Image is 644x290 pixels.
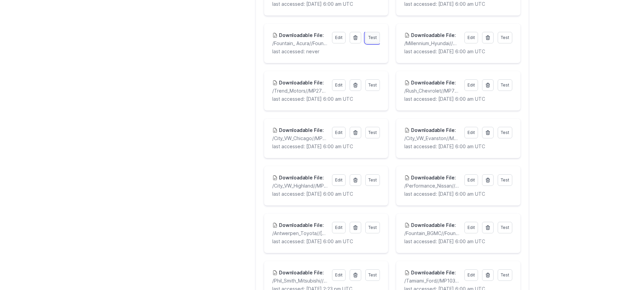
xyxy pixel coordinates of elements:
[404,88,460,94] p: /Rush_Chevrolet//MP7888.csv
[272,135,328,142] p: /City_VW_Chicago//MP8082.csv
[501,177,509,182] span: Test
[464,269,478,281] a: Edit
[404,96,512,102] p: last accessed: [DATE] 6:00 am UTC
[278,79,324,86] h3: Downloadable File:
[365,174,380,186] a: Test
[404,238,512,245] p: last accessed: [DATE] 6:00 am UTC
[272,182,328,189] p: /City_VW_Highland//MP23417.csv
[332,174,346,186] a: Edit
[404,182,460,189] p: /Performance_Nissan//Performance_Nissan.csv
[272,238,380,245] p: last accessed: [DATE] 6:00 am UTC
[464,127,478,138] a: Edit
[365,269,380,281] a: Test
[498,79,512,91] a: Test
[404,135,460,142] p: /City_VW_Evanston//MP8084.csv
[278,174,324,181] h3: Downloadable File:
[498,269,512,281] a: Test
[464,222,478,233] a: Edit
[272,48,380,55] p: last accessed: never
[332,127,346,138] a: Edit
[610,256,636,282] iframe: Drift Widget Chat Controller
[404,40,460,47] p: /Millennium_Hyundai//MP14201.csv
[410,269,456,276] h3: Downloadable File:
[464,79,478,91] a: Edit
[368,82,377,88] span: Test
[272,40,328,47] p: /Fountain_ Acura//Fountain_Acura.csv
[272,1,380,7] p: last accessed: [DATE] 6:00 am UTC
[464,32,478,43] a: Edit
[272,230,328,237] p: /Antwerpen_Toyota//[GEOGRAPHIC_DATA]csv
[272,96,380,102] p: last accessed: [DATE] 6:00 am UTC
[272,143,380,150] p: last accessed: [DATE] 6:00 am UTC
[365,222,380,233] a: Test
[332,79,346,91] a: Edit
[404,191,512,197] p: last accessed: [DATE] 6:00 am UTC
[410,174,456,181] h3: Downloadable File:
[501,272,509,277] span: Test
[501,35,509,40] span: Test
[332,222,346,233] a: Edit
[498,32,512,43] a: Test
[404,1,512,7] p: last accessed: [DATE] 6:00 am UTC
[365,32,380,43] a: Test
[332,32,346,43] a: Edit
[498,174,512,186] a: Test
[332,269,346,281] a: Edit
[464,174,478,186] a: Edit
[404,230,460,237] p: /Fountain_BGMC//Fountain_BGMC.csv
[368,272,377,277] span: Test
[368,177,377,182] span: Test
[404,143,512,150] p: last accessed: [DATE] 6:00 am UTC
[410,79,456,86] h3: Downloadable File:
[501,82,509,88] span: Test
[278,32,324,39] h3: Downloadable File:
[278,127,324,134] h3: Downloadable File:
[410,222,456,229] h3: Downloadable File:
[272,191,380,197] p: last accessed: [DATE] 6:00 am UTC
[365,127,380,138] a: Test
[272,277,328,284] p: /Phil_Smith_Mitsubishi//MP16506M.csv
[410,32,456,39] h3: Downloadable File:
[278,222,324,229] h3: Downloadable File:
[368,35,377,40] span: Test
[501,225,509,230] span: Test
[272,88,328,94] p: /Trend_Motors//MP2793.csv
[498,127,512,138] a: Test
[501,130,509,135] span: Test
[365,79,380,91] a: Test
[368,225,377,230] span: Test
[404,48,512,55] p: last accessed: [DATE] 6:00 am UTC
[410,127,456,134] h3: Downloadable File:
[278,269,324,276] h3: Downloadable File:
[368,130,377,135] span: Test
[498,222,512,233] a: Test
[404,277,460,284] p: /Tamiami_Ford//MP10366.csv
